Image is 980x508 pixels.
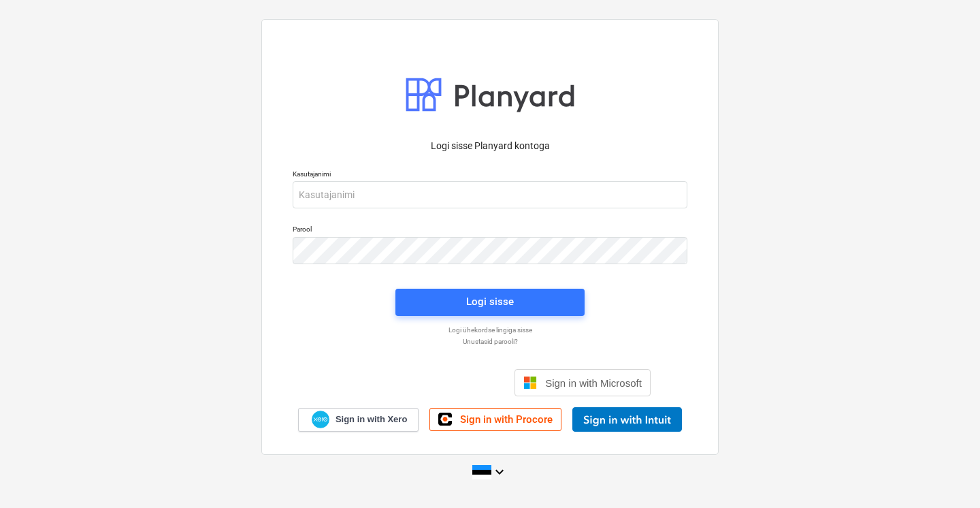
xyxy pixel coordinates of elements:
a: Sign in with Xero [298,408,419,432]
span: Sign in with Procore [460,413,553,426]
p: Logi sisse Planyard kontoga [293,139,687,153]
a: Unustasid parooli? [286,337,694,346]
img: Xero logo [312,411,329,429]
span: Sign in with Xero [336,413,407,426]
a: Logi ühekordse lingiga sisse [286,326,694,334]
p: Kasutajanimi [293,170,687,181]
a: Sign in with Procore [429,408,561,431]
p: Parool [293,225,687,236]
div: Logi sisse Google’i kontoga. Avaneb uuel vahelehel [329,368,504,398]
img: Microsoft logo [523,376,537,390]
iframe: Sisselogimine Google'i nupu abil [323,368,510,398]
input: Kasutajanimi [293,181,687,208]
div: Logi sisse [466,293,514,311]
button: Logi sisse [395,289,585,316]
i: keyboard_arrow_down [491,464,508,480]
span: Sign in with Microsoft [545,377,642,389]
